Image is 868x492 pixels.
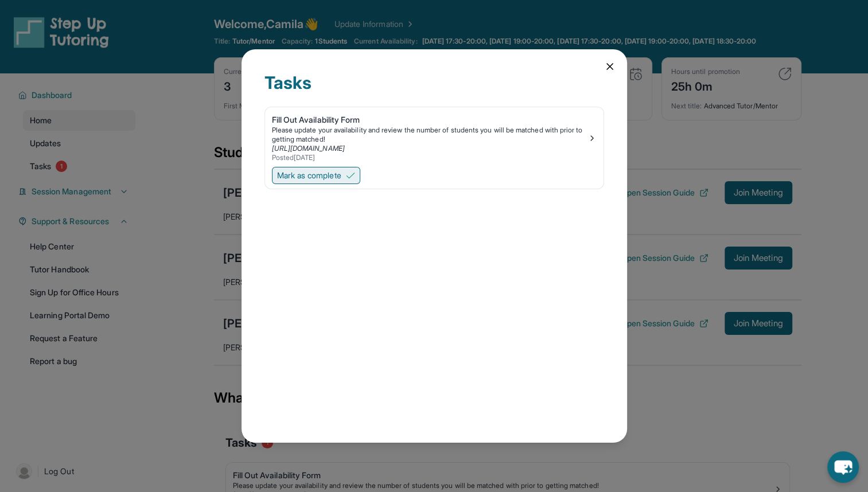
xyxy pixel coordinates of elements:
a: Fill Out Availability FormPlease update your availability and review the number of students you w... [265,107,604,165]
span: Mark as complete [277,170,341,181]
img: Mark as complete [346,171,355,180]
div: Fill Out Availability Form [272,114,587,126]
button: chat-button [827,451,859,483]
div: Posted [DATE] [272,153,587,162]
a: [URL][DOMAIN_NAME] [272,144,345,153]
div: Please update your availability and review the number of students you will be matched with prior ... [272,126,587,144]
button: Mark as complete [272,167,360,184]
div: Tasks [264,72,604,107]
